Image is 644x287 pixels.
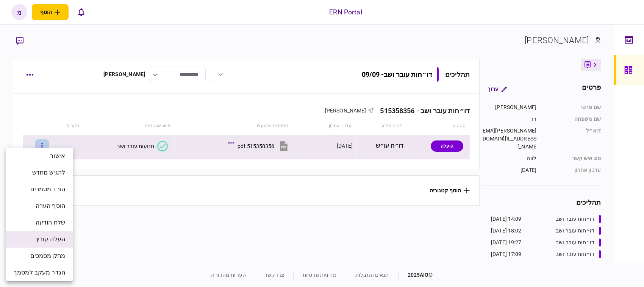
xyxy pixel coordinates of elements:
span: להגיש מחדש [32,168,65,177]
span: הגדר מעקב למסמך [14,268,65,277]
span: הוסף הערה [36,201,65,211]
span: הורד מסמכים [30,185,65,194]
span: אישור [50,151,65,161]
span: העלה קובץ [36,235,65,244]
span: שלח הודעה [36,218,65,227]
span: מחק מסמכים [30,251,65,260]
